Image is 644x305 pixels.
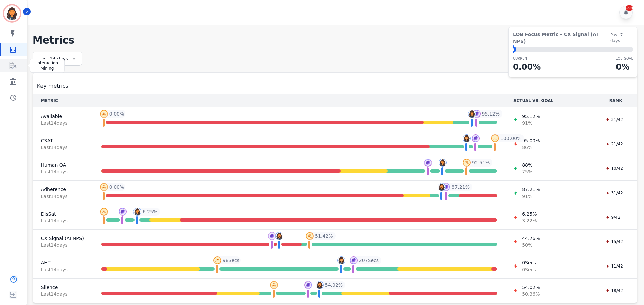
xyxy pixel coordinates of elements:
[424,159,432,167] img: profile-pic
[616,61,633,73] p: 0 %
[505,94,594,107] th: ACTUAL VS. GOAL
[616,56,633,61] p: LOB Goal
[100,183,108,191] img: profile-pic
[610,32,633,43] span: Past 7 days
[41,120,85,126] span: Last 14 day s
[602,189,626,196] div: 31/42
[41,137,85,144] span: CSAT
[4,5,20,21] img: Bordered avatar
[602,116,626,123] div: 31/42
[522,193,540,200] span: 91 %
[304,281,312,289] img: profile-pic
[626,5,633,11] div: +99
[522,137,540,144] span: 95.00 %
[472,134,480,142] img: profile-pic
[41,266,85,273] span: Last 14 day s
[522,120,540,126] span: 91 %
[522,144,540,151] span: 86 %
[513,61,541,73] p: 0.00 %
[522,291,540,297] span: 50.36 %
[513,56,541,61] p: CURRENT
[602,238,626,245] div: 15/42
[482,110,500,117] span: 95.12 %
[41,168,85,175] span: Last 14 day s
[315,233,333,239] span: 51.42 %
[602,141,626,147] div: 21/42
[491,134,499,142] img: profile-pic
[41,162,85,168] span: Human QA
[602,214,624,221] div: 9/42
[438,183,446,191] img: profile-pic
[41,291,85,297] span: Last 14 day s
[316,281,324,289] img: profile-pic
[522,235,540,242] span: 44.76 %
[268,232,276,240] img: profile-pic
[350,256,358,264] img: profile-pic
[41,217,85,224] span: Last 14 day s
[109,184,124,190] span: 0.00 %
[41,144,85,151] span: Last 14 day s
[463,134,471,142] img: profile-pic
[41,259,85,266] span: AHT
[100,110,108,118] img: profile-pic
[522,242,540,248] span: 50 %
[306,232,314,240] img: profile-pic
[602,287,626,294] div: 18/42
[41,113,85,120] span: Available
[41,235,85,242] span: CX Signal (AI NPS)
[602,165,626,172] div: 10/42
[41,284,85,291] span: Silence
[337,256,345,264] img: profile-pic
[522,266,536,273] span: 0 Secs
[143,208,157,215] span: 6.25 %
[522,211,537,217] span: 6.25 %
[452,184,470,190] span: 87.21 %
[41,242,85,248] span: Last 14 day s
[442,183,450,191] img: profile-pic
[602,263,626,270] div: 11/42
[500,135,521,142] span: 100.00 %
[119,208,127,216] img: profile-pic
[41,186,85,193] span: Adherence
[359,257,379,264] span: 207 Secs
[522,113,540,120] span: 95.12 %
[41,193,85,200] span: Last 14 day s
[522,186,540,193] span: 87.21 %
[270,281,278,289] img: profile-pic
[109,110,124,117] span: 0.00 %
[33,94,93,107] th: METRIC
[33,52,82,66] div: Last 14 days
[522,168,532,175] span: 75 %
[472,159,490,166] span: 92.51 %
[522,284,540,291] span: 54.02 %
[522,162,532,168] span: 88 %
[439,159,447,167] img: profile-pic
[522,259,536,266] span: 0 Secs
[522,217,537,224] span: 3.22 %
[473,110,481,118] img: profile-pic
[223,257,239,264] span: 98 Secs
[213,256,221,264] img: profile-pic
[275,232,283,240] img: profile-pic
[513,31,610,45] span: LOB Focus Metric - CX Signal (AI NPS)
[33,34,637,46] h1: Metrics
[133,208,141,216] img: profile-pic
[463,159,471,167] img: profile-pic
[41,211,85,217] span: DisSat
[37,82,68,90] span: Key metrics
[100,208,108,216] img: profile-pic
[513,47,516,52] div: ⬤
[325,282,343,288] span: 54.02 %
[594,94,637,107] th: RANK
[468,110,476,118] img: profile-pic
